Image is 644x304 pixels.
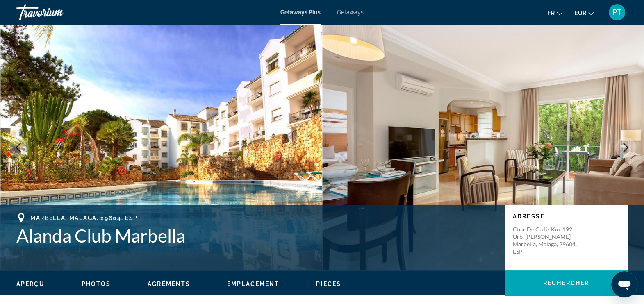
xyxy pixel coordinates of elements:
[513,226,578,255] p: Ctra. de Cadiz Km. 192 Urb. [PERSON_NAME] Marbella, Malaga, 29604, ESP
[615,137,636,158] button: Next image
[575,10,586,16] span: EUR
[337,9,364,16] a: Getaways
[30,215,138,221] span: Marbella, Malaga, 29604, ESP
[16,225,496,246] h1: Alanda Club Marbella
[543,280,589,286] span: Rechercher
[606,4,628,21] button: User Menu
[148,281,190,287] span: Agréments
[316,280,341,288] button: Pièces
[16,281,45,287] span: Aperçu
[227,281,279,287] span: Emplacement
[505,270,628,296] button: Rechercher
[16,280,45,288] button: Aperçu
[548,7,562,19] button: Change language
[227,280,279,288] button: Emplacement
[575,7,594,19] button: Change currency
[82,281,111,287] span: Photos
[280,9,321,16] a: Getaways Plus
[148,280,190,288] button: Agréments
[513,213,619,220] p: Adresse
[8,137,29,158] button: Previous image
[16,2,98,23] a: Travorium
[612,8,621,16] span: PT
[611,271,637,297] iframe: Bouton de lancement de la fenêtre de messagerie
[82,280,111,288] button: Photos
[316,281,341,287] span: Pièces
[548,10,555,16] span: fr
